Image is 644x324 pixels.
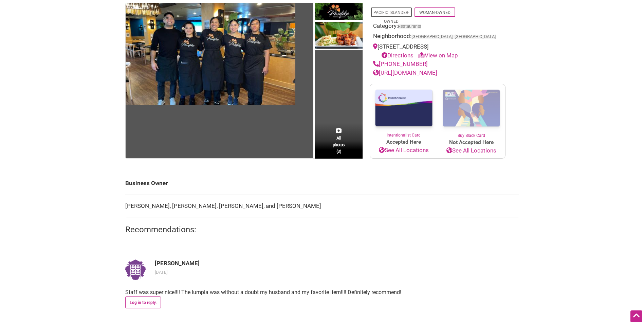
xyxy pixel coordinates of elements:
[333,135,345,154] span: All photos (3)
[438,84,505,139] a: Buy Black Card
[373,42,502,60] div: [STREET_ADDRESS]
[373,10,409,24] a: Pacific Islander-Owned
[125,195,519,217] td: [PERSON_NAME], [PERSON_NAME], [PERSON_NAME], and [PERSON_NAME]
[373,60,428,67] a: [PHONE_NUMBER]
[126,3,295,105] img: Pasifika Grill and Bar - Feature
[125,296,161,308] a: Log in to reply.
[370,84,438,132] img: Intentionalist Card
[398,24,421,29] a: Restaurants
[438,84,505,132] img: Buy Black Card
[418,52,458,59] a: View on Map
[125,288,519,297] p: Staff was super nice!!!! The lumpia was without a doubt my husband and my favorite item!!!! Defin...
[315,3,363,22] img: Pasifika Grill and Bar - Logo
[155,270,167,275] time: May 3, 2025 @ 5:11 pm
[370,84,438,138] a: Intentionalist Card
[411,35,496,39] span: [GEOGRAPHIC_DATA], [GEOGRAPHIC_DATA]
[438,139,505,146] span: Not Accepted Here
[125,172,519,195] td: Business Owner
[373,22,502,32] div: Category:
[155,270,167,275] a: [DATE]
[373,32,502,42] div: Neighborhood:
[438,146,505,155] a: See All Locations
[155,260,200,267] b: [PERSON_NAME]
[419,10,450,15] a: Woman-Owned
[382,52,413,59] a: Directions
[125,224,519,236] h2: Recommendations:
[373,69,437,76] a: [URL][DOMAIN_NAME]
[370,138,438,146] span: Accepted Here
[370,146,438,155] a: See All Locations
[630,310,642,322] div: Scroll Back to Top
